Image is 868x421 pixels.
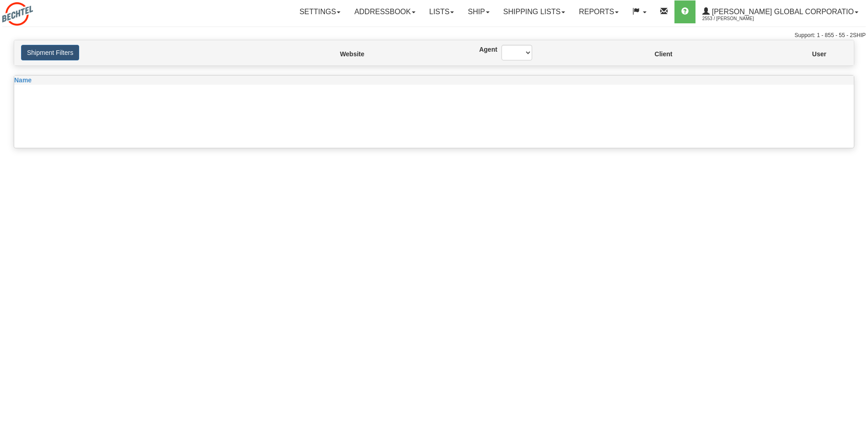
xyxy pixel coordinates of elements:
[14,76,32,84] span: Name
[695,0,865,23] a: [PERSON_NAME] Global Corporatio 2553 / [PERSON_NAME]
[479,45,488,54] label: Agent
[340,49,344,59] label: Website
[655,49,656,59] label: Client
[347,0,422,23] a: Addressbook
[710,8,854,16] span: [PERSON_NAME] Global Corporatio
[292,0,347,23] a: Settings
[572,0,625,23] a: Reports
[422,0,461,23] a: Lists
[702,14,771,23] span: 2553 / [PERSON_NAME]
[496,0,572,23] a: Shipping lists
[2,2,33,26] img: logo2553.jpg
[461,0,496,23] a: Ship
[21,45,79,60] button: Shipment Filters
[2,32,866,39] div: Support: 1 - 855 - 55 - 2SHIP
